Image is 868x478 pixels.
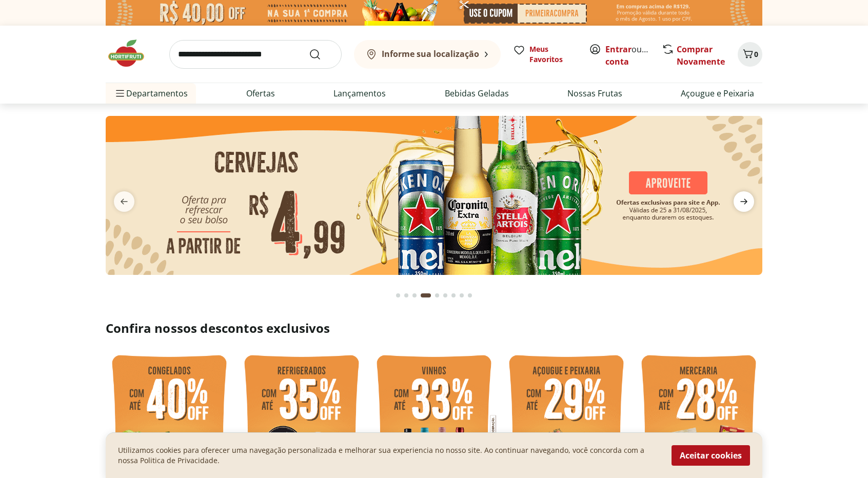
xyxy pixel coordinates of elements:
button: Go to page 6 from fs-carousel [441,283,449,308]
a: Bebidas Geladas [445,87,509,99]
button: Submit Search [309,48,333,61]
a: Ofertas [246,87,275,99]
h2: Confira nossos descontos exclusivos [106,320,762,336]
button: Current page from fs-carousel [419,283,433,308]
button: Aceitar cookies [672,445,750,466]
img: Hortifruti [106,38,157,69]
a: Lançamentos [333,87,386,99]
button: Go to page 3 from fs-carousel [410,283,419,308]
span: Departamentos [114,81,188,106]
a: Açougue e Peixaria [681,87,754,99]
a: Comprar Novamente [677,44,725,67]
button: Go to page 2 from fs-carousel [402,283,410,308]
p: Utilizamos cookies para oferecer uma navegação personalizada e melhorar sua experiencia no nosso ... [118,445,659,466]
span: 0 [754,49,758,59]
a: Nossas Frutas [567,87,622,99]
input: search [169,40,342,69]
button: Go to page 5 from fs-carousel [433,283,441,308]
a: Meus Favoritos [513,44,577,65]
span: ou [605,43,651,68]
span: Meus Favoritos [529,44,577,65]
button: Go to page 7 from fs-carousel [449,283,458,308]
b: Informe sua localização [382,48,479,59]
button: Menu [114,81,126,106]
button: Go to page 8 from fs-carousel [458,283,466,308]
button: previous [106,191,143,212]
a: Entrar [605,44,632,55]
img: cervejas [106,116,762,275]
button: next [725,191,762,212]
button: Informe sua localização [354,40,501,69]
button: Go to page 1 from fs-carousel [394,283,402,308]
a: Criar conta [605,44,662,67]
button: Carrinho [738,42,762,67]
button: Go to page 9 from fs-carousel [466,283,474,308]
